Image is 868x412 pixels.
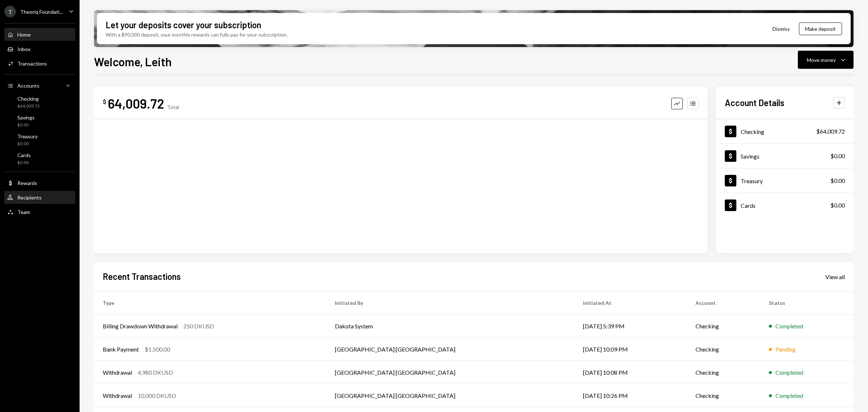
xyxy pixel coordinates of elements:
a: Checking$64,009.72 [4,93,75,111]
td: [GEOGRAPHIC_DATA] [GEOGRAPHIC_DATA] [326,338,575,361]
div: $64,009.72 [816,127,845,136]
a: Accounts [4,79,75,92]
div: Withdrawal [103,368,132,377]
div: Completed [775,391,803,400]
a: Savings$0.00 [4,112,75,130]
div: Billing Drawdown Withdrawal [103,322,178,331]
a: View all [825,273,845,281]
th: Type [94,291,326,315]
a: Treasury$0.00 [4,131,75,148]
div: Treasury [741,177,763,184]
div: Let your deposits cover your subscription [106,19,261,31]
td: [DATE] 5:39 PM [574,315,686,338]
button: Dismiss [763,20,799,37]
div: Transactions [17,60,47,67]
a: Checking$64,009.72 [716,119,854,143]
div: 4,980 DKUSD [138,368,173,377]
div: Completed [775,322,803,331]
div: Cards [741,202,756,209]
div: 250 DKUSD [183,322,214,331]
a: Rewards [4,176,75,189]
div: Team [17,209,30,215]
button: Move money [798,51,854,69]
div: 10,000 DKUSD [138,391,176,400]
div: $64,009.72 [17,103,40,109]
td: [DATE] 10:08 PM [574,361,686,384]
div: Recipients [17,194,42,201]
div: Checking [17,96,40,102]
div: Withdrawal [103,391,132,400]
div: Completed [775,368,803,377]
div: Savings [741,153,759,160]
a: Transactions [4,57,75,70]
div: With a $90,000 deposit, your monthly rewards can fully pay for your subscription. [106,31,288,38]
div: T [4,6,16,17]
a: Savings$0.00 [716,144,854,168]
div: View all [825,273,845,281]
div: Home [17,31,31,38]
div: Treasury [17,133,38,139]
div: Savings [17,114,35,121]
th: Status [760,291,854,315]
div: $0.00 [830,152,845,160]
div: Pending [775,345,796,354]
th: Account [687,291,761,315]
a: Cards$0.00 [4,150,75,167]
div: $0.00 [17,160,31,166]
h2: Account Details [725,97,784,109]
div: $0.00 [830,201,845,210]
div: Accounts [17,83,39,89]
td: [DATE] 10:09 PM [574,338,686,361]
td: [GEOGRAPHIC_DATA] [GEOGRAPHIC_DATA] [326,361,575,384]
div: Theoriq Foundati... [20,9,63,15]
td: [DATE] 10:26 PM [574,384,686,407]
div: Cards [17,152,31,158]
div: Checking [741,128,764,135]
div: Move money [807,56,836,64]
a: Recipients [4,191,75,204]
a: Team [4,205,75,218]
td: Dakota System [326,315,575,338]
div: $0.00 [17,141,38,147]
th: Initiated At [574,291,686,315]
div: 64,009.72 [108,95,164,112]
td: Checking [687,338,761,361]
div: $ [103,98,106,105]
td: Checking [687,315,761,338]
td: Checking [687,361,761,384]
div: $0.00 [830,176,845,185]
div: $1,500.00 [145,345,170,354]
div: $0.00 [17,122,35,128]
h1: Welcome, Leith [94,54,172,69]
h2: Recent Transactions [103,270,181,282]
a: Treasury$0.00 [716,168,854,193]
div: Total [167,104,179,110]
div: Rewards [17,180,37,186]
td: [GEOGRAPHIC_DATA] [GEOGRAPHIC_DATA] [326,384,575,407]
th: Initiated By [326,291,575,315]
div: Inbox [17,46,30,52]
td: Checking [687,384,761,407]
a: Home [4,28,75,41]
a: Inbox [4,42,75,55]
div: Bank Payment [103,345,139,354]
a: Cards$0.00 [716,193,854,217]
button: Make deposit [799,22,842,35]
